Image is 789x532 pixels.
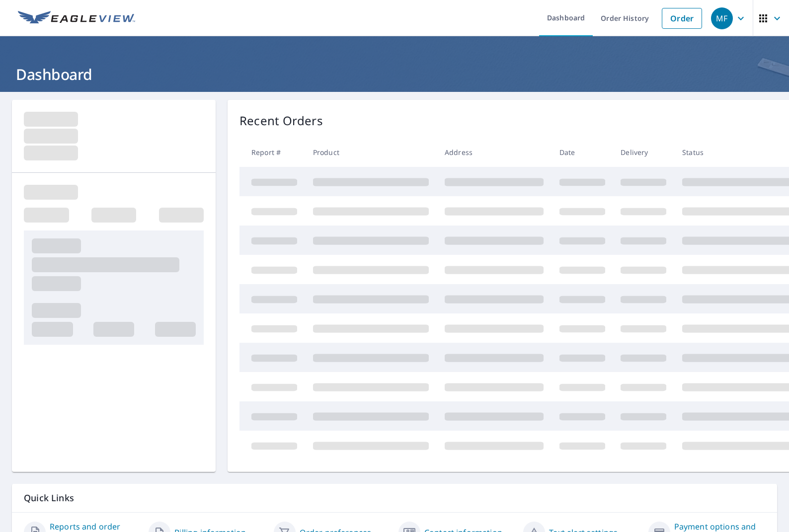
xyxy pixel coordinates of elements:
[613,138,674,167] th: Delivery
[24,492,765,504] p: Quick Links
[552,138,613,167] th: Date
[305,138,437,167] th: Product
[239,112,323,130] p: Recent Orders
[18,11,135,26] img: EV Logo
[239,138,305,167] th: Report #
[12,64,777,84] h1: Dashboard
[437,138,552,167] th: Address
[711,7,733,29] div: MF
[662,8,702,29] a: Order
